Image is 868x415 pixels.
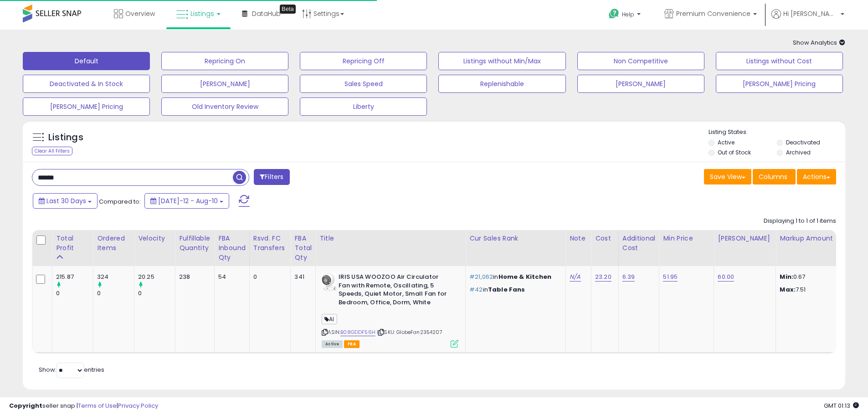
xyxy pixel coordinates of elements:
[46,196,86,205] span: Last 30 Days
[190,9,214,18] span: Listings
[161,75,288,93] button: [PERSON_NAME]
[676,9,750,18] span: Premium Convenience
[786,149,811,156] label: Archived
[824,401,859,410] span: 2025-09-12 01:13 GMT
[601,1,650,30] a: Help
[771,9,844,30] a: Hi [PERSON_NAME]
[577,75,704,93] button: [PERSON_NAME]
[39,365,104,374] span: Show: entries
[340,328,375,336] a: B08GDDF56H
[144,193,229,209] button: [DATE]-12 - Aug-10
[780,273,855,281] p: 0.67
[377,328,442,336] span: | SKU: GlobeFan2354207
[254,169,289,185] button: Filters
[56,234,89,253] div: Total Profit
[718,272,734,282] a: 60.00
[570,234,587,243] div: Note
[797,169,836,184] button: Actions
[793,38,845,47] span: Show Analytics
[622,10,634,18] span: Help
[9,401,42,410] strong: Copyright
[709,128,845,137] p: Listing States:
[179,234,211,253] div: Fulfillable Quantity
[300,97,427,116] button: Liberty
[498,272,552,281] span: Home & Kitchen
[48,131,83,144] h5: Listings
[218,273,242,281] div: 54
[56,289,93,297] div: 0
[280,5,296,14] div: Tooltip anchor
[759,172,787,181] span: Columns
[786,138,820,146] label: Deactivated
[78,401,117,410] a: Terms of Use
[9,402,158,410] div: seller snap | |
[718,138,734,146] label: Active
[161,97,288,116] button: Old Inventory Review
[294,273,308,281] div: 341
[469,234,562,243] div: Cur Sales Rank
[469,285,483,294] span: #42
[56,273,93,281] div: 215.87
[99,197,141,206] span: Compared to:
[322,314,337,324] span: AI
[344,340,360,348] span: FBA
[253,273,284,281] div: 0
[32,147,72,155] div: Clear All Filters
[718,149,751,156] label: Out of Stock
[23,52,150,70] button: Default
[577,52,704,70] button: Non Competitive
[718,234,772,243] div: [PERSON_NAME]
[322,273,458,347] div: ASIN:
[663,234,710,243] div: Min Price
[753,169,796,184] button: Columns
[179,273,207,281] div: 238
[294,234,312,262] div: FBA Total Qty
[716,52,843,70] button: Listings without Cost
[158,196,218,205] span: [DATE]-12 - Aug-10
[469,272,493,281] span: #21,062
[33,193,98,209] button: Last 30 Days
[608,8,620,20] i: Get Help
[780,272,793,281] strong: Min:
[322,340,343,348] span: All listings currently available for purchase on Amazon
[595,272,611,282] a: 23.20
[97,234,130,253] div: Ordered Items
[622,234,656,253] div: Additional Cost
[319,234,462,243] div: Title
[218,234,246,262] div: FBA inbound Qty
[118,401,158,410] a: Privacy Policy
[622,272,635,282] a: 6.39
[161,52,288,70] button: Repricing On
[488,285,525,294] span: Table Fans
[97,273,134,281] div: 324
[595,234,615,243] div: Cost
[252,9,281,18] span: DataHub
[125,9,155,18] span: Overview
[339,273,449,309] b: IRIS USA WOOZOO Air Circulator Fan with Remote, Oscillating, 5 Speeds, Quiet Motor, Small Fan for...
[23,97,150,116] button: [PERSON_NAME] Pricing
[716,75,843,93] button: [PERSON_NAME] Pricing
[469,286,559,294] p: in
[97,289,134,297] div: 0
[780,234,858,243] div: Markup Amount
[138,289,175,297] div: 0
[469,273,559,281] p: in
[704,169,751,184] button: Save View
[764,217,836,225] div: Displaying 1 to 1 of 1 items
[138,234,171,243] div: Velocity
[300,75,427,93] button: Sales Speed
[438,75,565,93] button: Replenishable
[780,285,796,294] strong: Max:
[23,75,150,93] button: Deactivated & In Stock
[300,52,427,70] button: Repricing Off
[322,273,336,291] img: 41vt8OhoaLL._SL40_.jpg
[663,272,678,282] a: 51.95
[780,286,855,294] p: 7.51
[783,9,838,18] span: Hi [PERSON_NAME]
[138,273,175,281] div: 20.25
[570,272,580,282] a: N/A
[438,52,565,70] button: Listings without Min/Max
[253,234,287,253] div: Rsvd. FC Transfers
